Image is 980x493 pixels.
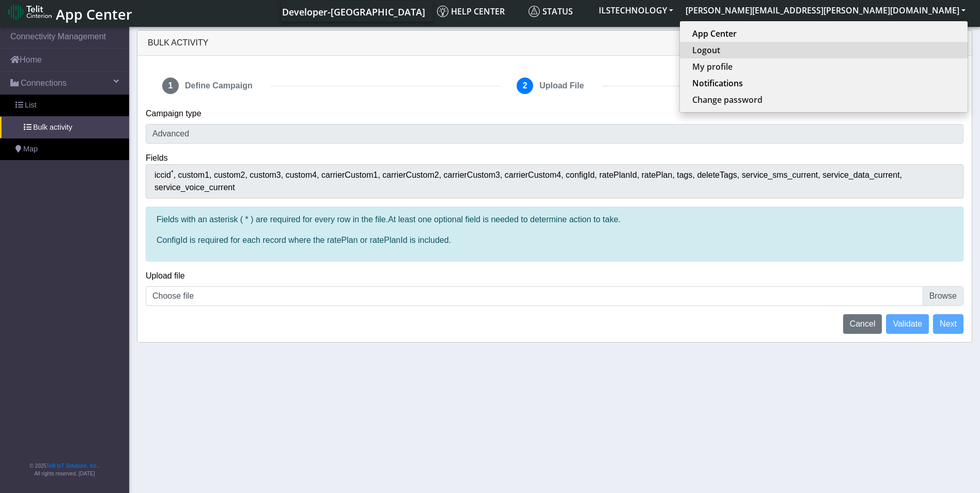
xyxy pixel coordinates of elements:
[517,78,533,94] span: 2
[33,122,72,133] span: Bulk activity
[181,75,257,96] span: Define Campaign
[8,4,52,20] img: logo-telit-cinterion-gw-new.png
[21,77,67,89] span: Connections
[8,1,131,23] a: App Center
[382,171,443,179] span: carrierCustom2
[437,6,448,17] img: knowledge.svg
[642,171,677,179] span: ratePlan
[893,319,922,328] span: Validate
[154,171,178,179] span: iccid
[680,75,968,91] button: Notifications
[23,144,38,155] span: Map
[214,171,250,179] span: custom2
[680,91,968,108] button: Change password
[433,1,524,22] a: Help center
[286,171,321,179] span: custom4
[535,75,588,96] span: Upload File
[822,171,902,179] span: service_data_current
[680,42,968,58] button: Logout
[162,78,179,94] span: 1
[528,6,540,17] img: status.svg
[599,171,642,179] span: ratePlanId
[692,77,955,89] a: Notifications
[148,38,208,47] span: Bulk Activity
[25,100,36,111] span: List
[444,171,505,179] span: carrierCustom3
[679,1,972,20] button: [PERSON_NAME][EMAIL_ADDRESS][PERSON_NAME][DOMAIN_NAME]
[886,314,929,334] button: Validate
[524,1,593,22] a: Status
[742,171,823,179] span: service_sms_current
[321,171,382,179] span: carrierCustom1
[154,183,235,192] span: service_voice_current
[154,72,263,99] button: 1Define Campaign
[178,171,214,179] span: custom1
[843,314,882,334] button: Cancel
[528,6,573,17] span: Status
[692,27,955,40] a: App Center
[933,314,963,334] button: Next
[437,6,505,17] span: Help center
[56,5,132,24] span: App Center
[505,171,566,179] span: carrierCustom4
[146,153,168,162] span: Fields
[593,1,679,20] button: ILSTECHNOLOGY
[508,72,594,99] button: 2Upload File
[157,234,953,246] p: ConfigId is required for each record where the ratePlan or ratePlanId is included.
[697,171,741,179] span: deleteTags
[46,463,98,469] a: Telit IoT Solutions, Inc.
[680,25,968,42] button: App Center
[680,58,968,75] button: My profile
[157,213,953,226] p: Fields with an asterisk ( * ) are required for every row in the file. At least one optional field...
[282,6,425,18] span: Developer-[GEOGRAPHIC_DATA]
[146,270,185,282] label: Upload file
[850,319,876,328] span: Cancel
[566,171,599,179] span: configId
[677,171,697,179] span: tags
[146,107,201,120] label: Campaign type
[282,1,425,22] a: Your current platform instance
[250,171,285,179] span: custom3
